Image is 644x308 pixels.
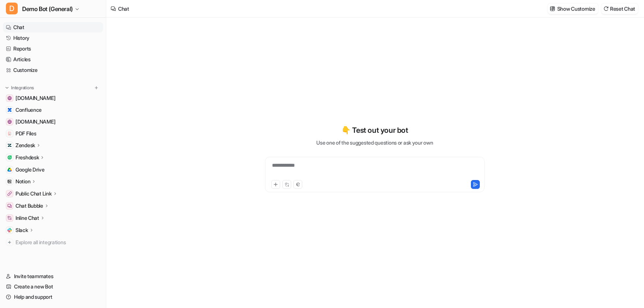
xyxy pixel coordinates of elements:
[3,281,103,292] a: Create a new Bot
[3,93,103,103] a: www.atlassian.com[DOMAIN_NAME]
[7,96,12,100] img: www.atlassian.com
[7,191,12,196] img: Public Chat Link
[16,106,42,114] span: Confluence
[3,54,103,65] a: Articles
[16,166,45,173] span: Google Drive
[3,65,103,75] a: Customize
[11,85,34,91] p: Integrations
[22,4,73,14] span: Demo Bot (General)
[3,84,36,91] button: Integrations
[16,214,39,222] p: Inline Chat
[16,130,36,137] span: PDF Files
[3,237,103,248] a: Explore all integrations
[3,271,103,281] a: Invite teammates
[550,6,555,11] img: customize
[6,3,18,14] span: D
[603,6,609,11] img: reset
[16,202,43,210] p: Chat Bubble
[94,85,99,90] img: menu_add.svg
[7,155,12,160] img: Freshdesk
[3,105,103,115] a: ConfluenceConfluence
[316,139,433,146] p: Use one of the suggested questions or ask your own
[7,167,12,172] img: Google Drive
[3,117,103,127] a: www.airbnb.com[DOMAIN_NAME]
[601,3,638,14] button: Reset Chat
[3,22,103,32] a: Chat
[16,178,30,185] p: Notion
[6,239,13,246] img: explore all integrations
[3,128,103,139] a: PDF FilesPDF Files
[16,190,52,197] p: Public Chat Link
[7,228,12,232] img: Slack
[557,5,595,13] p: Show Customize
[341,125,408,136] p: 👇 Test out your bot
[3,165,103,175] a: Google DriveGoogle Drive
[16,236,100,248] span: Explore all integrations
[3,33,103,43] a: History
[4,85,10,90] img: expand menu
[118,5,129,13] div: Chat
[7,108,12,112] img: Confluence
[16,142,35,149] p: Zendesk
[16,118,55,125] span: [DOMAIN_NAME]
[7,179,12,184] img: Notion
[7,204,12,208] img: Chat Bubble
[16,94,55,102] span: [DOMAIN_NAME]
[548,3,598,14] button: Show Customize
[7,120,12,124] img: www.airbnb.com
[16,226,28,234] p: Slack
[7,143,12,148] img: Zendesk
[16,154,39,161] p: Freshdesk
[7,131,12,136] img: PDF Files
[3,44,103,54] a: Reports
[3,292,103,302] a: Help and support
[7,216,12,220] img: Inline Chat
